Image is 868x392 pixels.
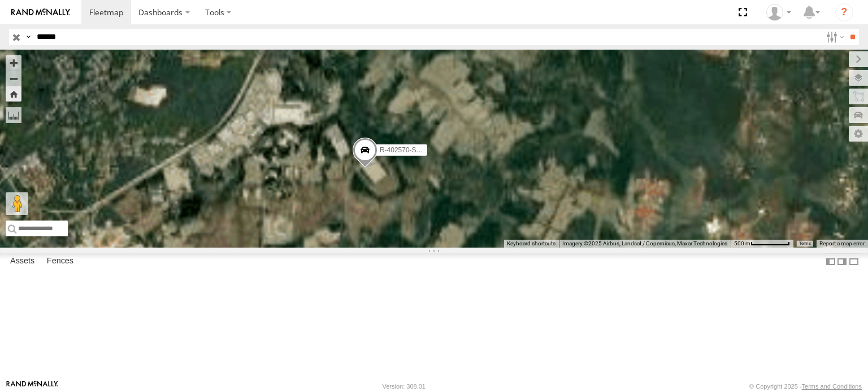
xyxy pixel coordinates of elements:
span: Imagery ©2025 Airbus, Landsat / Copernicus, Maxar Technologies [562,240,727,246]
span: 500 m [734,240,750,246]
div: Version: 308.01 [383,383,426,390]
label: Dock Summary Table to the Left [825,253,836,270]
i: ? [835,3,853,21]
label: Search Filter Options [822,29,846,45]
a: Terms and Conditions [802,383,862,390]
label: Hide Summary Table [848,253,860,270]
a: Terms (opens in new tab) [799,241,811,246]
label: Assets [5,254,40,270]
label: Dock Summary Table to the Right [836,253,848,270]
label: Map Settings [849,126,868,142]
label: Fences [41,254,79,270]
button: Keyboard shortcuts [507,240,555,248]
button: Zoom in [6,55,21,71]
a: Report a map error [819,240,865,246]
button: Zoom Home [6,86,21,102]
label: Search Query [24,29,33,45]
span: R-402570-Swing [380,146,430,153]
button: Drag Pegman onto the map to open Street View [6,192,28,215]
div: Courtney Crawford [762,4,795,21]
button: Map Scale: 500 m per 66 pixels [731,240,793,248]
button: Zoom out [6,71,21,86]
label: Measure [6,107,21,123]
div: © Copyright 2025 - [749,383,862,390]
a: Visit our Website [6,381,58,392]
img: rand-logo.svg [11,8,70,16]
